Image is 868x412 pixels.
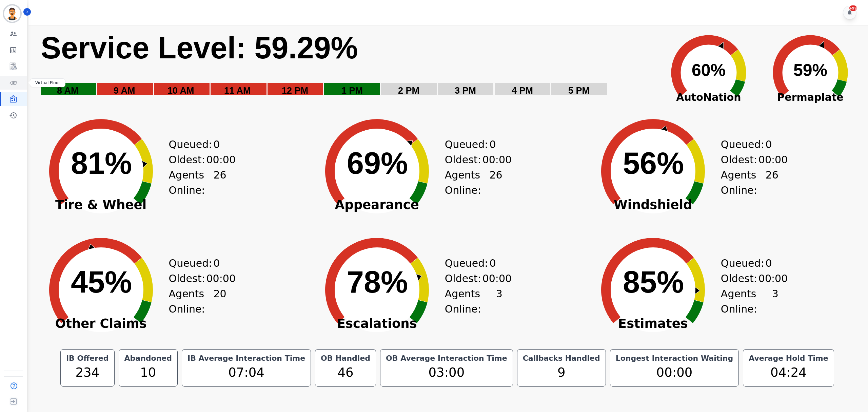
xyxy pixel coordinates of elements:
[445,286,502,317] div: Agents Online:
[206,271,236,286] span: 00:00
[747,354,829,363] div: Average Hold Time
[849,5,857,11] div: +99
[319,363,372,382] div: 46
[384,363,509,382] div: 03:00
[347,146,408,180] text: 69%
[747,363,829,382] div: 04:24
[455,86,476,96] text: 3 PM
[614,363,735,382] div: 00:00
[512,86,533,96] text: 4 PM
[186,363,307,382] div: 07:04
[721,271,772,286] div: Oldest:
[766,256,772,271] span: 0
[521,363,601,382] div: 9
[496,286,502,317] span: 3
[585,202,721,208] span: Windshield
[65,363,110,382] div: 234
[65,354,110,363] div: IB Offered
[123,354,173,363] div: Abandoned
[40,30,654,106] svg: Service Level: 0%
[33,320,169,327] span: Other Claims
[445,137,496,152] div: Queued:
[721,167,778,198] div: Agents Online:
[169,256,220,271] div: Queued:
[568,86,590,96] text: 5 PM
[482,152,512,167] span: 00:00
[341,86,363,96] text: 1 PM
[758,152,788,167] span: 00:00
[206,152,236,167] span: 00:00
[169,152,220,167] div: Oldest:
[71,265,132,299] text: 45%
[445,167,502,198] div: Agents Online:
[398,86,419,96] text: 2 PM
[33,202,169,208] span: Tire & Wheel
[614,354,735,363] div: Longest Interaction Waiting
[71,146,132,180] text: 81%
[167,86,194,96] text: 10 AM
[309,202,445,208] span: Appearance
[169,137,220,152] div: Queued:
[169,271,220,286] div: Oldest:
[213,286,226,317] span: 20
[793,61,827,80] text: 59%
[169,167,226,198] div: Agents Online:
[489,137,496,152] span: 0
[4,5,20,22] img: Bordered avatar
[759,90,861,105] span: Permaplate
[585,320,721,327] span: Estimates
[445,152,496,167] div: Oldest:
[445,271,496,286] div: Oldest:
[123,363,173,382] div: 10
[213,256,220,271] span: 0
[623,146,684,180] text: 56%
[114,86,135,96] text: 9 AM
[169,286,226,317] div: Agents Online:
[721,256,772,271] div: Queued:
[766,137,772,152] span: 0
[224,86,251,96] text: 11 AM
[57,86,79,96] text: 8 AM
[213,137,220,152] span: 0
[309,320,445,327] span: Escalations
[490,167,502,198] span: 26
[772,286,778,317] span: 3
[766,167,778,198] span: 26
[482,271,512,286] span: 00:00
[489,256,496,271] span: 0
[521,354,601,363] div: Callbacks Handled
[721,286,778,317] div: Agents Online:
[41,31,358,65] text: Service Level: 59.29%
[721,137,772,152] div: Queued:
[658,90,759,105] span: AutoNation
[758,271,788,286] span: 00:00
[692,61,726,80] text: 60%
[347,265,408,299] text: 78%
[186,354,307,363] div: IB Average Interaction Time
[721,152,772,167] div: Oldest:
[623,265,684,299] text: 85%
[282,86,308,96] text: 12 PM
[384,354,509,363] div: OB Average Interaction Time
[445,256,496,271] div: Queued:
[213,167,226,198] span: 26
[319,354,372,363] div: OB Handled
